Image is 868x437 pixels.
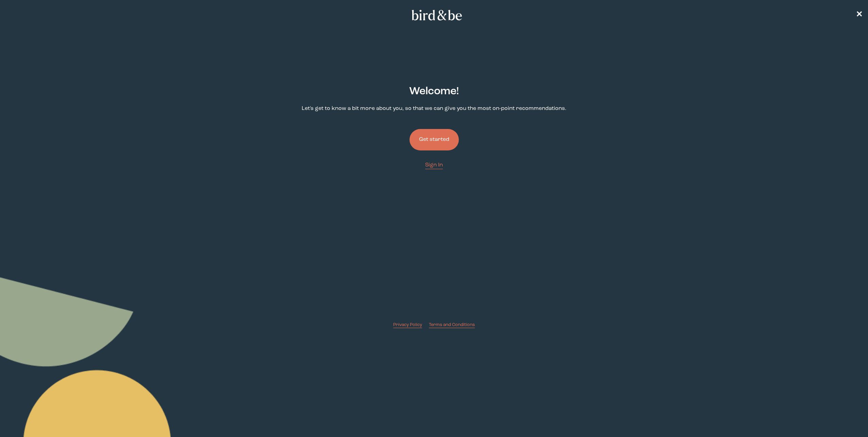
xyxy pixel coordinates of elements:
iframe: Gorgias live chat messenger [834,405,861,430]
a: ✕ [856,9,863,21]
span: Sign In [425,162,443,168]
a: Sign In [425,161,443,169]
a: Get started [410,118,459,161]
span: ✕ [856,11,863,19]
span: Terms and Conditions [429,323,475,327]
a: Terms and Conditions [429,322,475,328]
button: Get started [410,129,459,150]
span: Privacy Policy [393,323,422,327]
a: Privacy Policy [393,322,422,328]
p: Let's get to know a bit more about you, so that we can give you the most on-point recommendations. [302,105,566,113]
h2: Welcome ! [409,84,459,99]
